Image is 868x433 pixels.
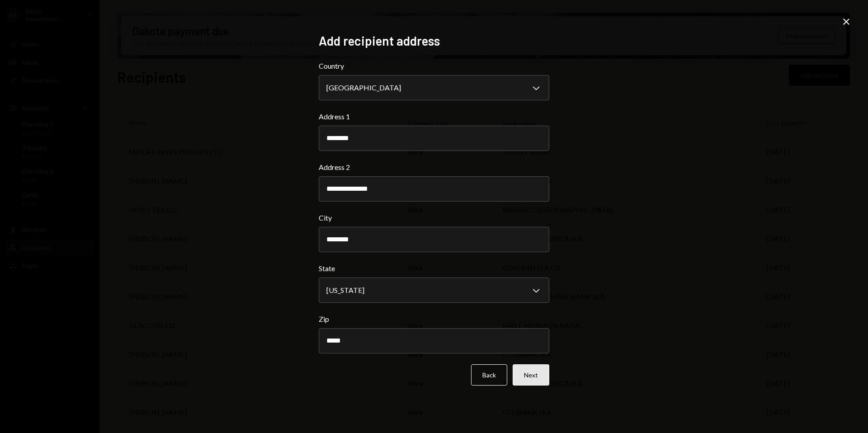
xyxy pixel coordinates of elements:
[319,111,549,122] label: Address 1
[319,263,549,274] label: State
[319,61,549,71] label: Country
[471,364,507,386] button: Back
[319,32,549,50] h2: Add recipient address
[319,212,549,223] label: City
[319,278,549,303] button: State
[319,314,549,325] label: Zip
[319,75,549,100] button: Country
[513,364,549,386] button: Next
[319,162,549,173] label: Address 2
